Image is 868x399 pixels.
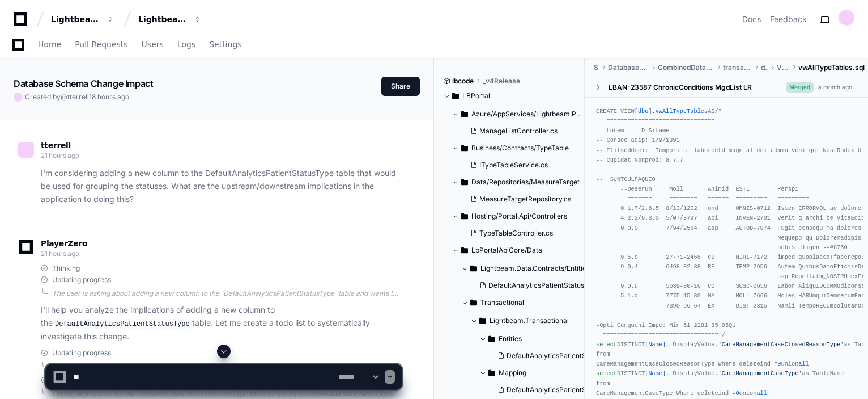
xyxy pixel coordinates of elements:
[479,161,548,170] span: ITypeTableService.cs
[596,341,617,348] span: select
[742,14,761,25] a: Docs
[471,246,542,255] span: LbPortalApiCore/Data
[470,262,477,275] svg: Directory
[480,298,524,307] span: Transactional
[466,225,578,241] button: TypeTableController.cs
[652,108,708,115] span: .vwAllTypeTables
[142,32,164,58] a: Users
[452,207,585,225] button: Hosting/Portal.Api/Controllers
[461,175,468,189] svg: Directory
[461,259,594,278] button: Lightbeam.Data.Contracts/Entities
[41,141,71,150] span: tterrell
[138,14,187,25] div: Lightbeam Health Solutions
[14,78,153,89] app-text-character-animate: Database Schema Change Impact
[786,82,814,93] span: Merged
[490,316,569,325] span: Lightbeam.Transactional
[51,14,100,25] div: Lightbeam Health
[461,293,594,312] button: Transactional
[142,41,164,48] span: Users
[52,275,111,284] span: Updating progress
[38,41,61,48] span: Home
[209,41,241,48] span: Settings
[777,63,789,72] span: Views
[470,312,603,330] button: Lightbeam.Transactional
[67,93,89,101] span: tterrell
[479,127,558,136] span: ManageListController.cs
[608,63,649,72] span: DatabaseProjects
[462,91,490,100] span: LBPortal
[61,93,67,101] span: @
[452,89,459,103] svg: Directory
[818,83,852,91] div: a month ago
[466,191,578,207] button: MeasureTargetRepository.cs
[466,123,578,139] button: ManageListController.cs
[479,195,571,204] span: MeasureTargetRepository.cs
[645,341,666,348] span: [Name]
[452,241,585,259] button: LbPortalApiCore/Data
[41,167,402,205] p: I'm considering adding a new column to the DefaultAnalyticsPatientStatusType table that would be ...
[480,264,590,273] span: Lightbeam.Data.Contracts/Entities
[177,41,195,48] span: Logs
[488,281,609,290] span: DefaultAnalyticsPatientStatusType.cs
[52,264,80,273] span: Thinking
[594,63,599,72] span: Sql
[41,151,79,159] span: 21 hours ago
[483,77,520,86] span: _v4Release
[471,110,585,119] span: Azure/AppServices/Lightbeam.Public.API/Controllers
[718,341,844,348] span: 'CareManagementCaseClosedReasonType'
[177,32,195,58] a: Logs
[471,144,569,153] span: Business/Contracts/TypeTable
[452,77,474,86] span: lbcode
[209,32,241,58] a: Settings
[461,243,468,257] svg: Directory
[471,178,580,187] span: Data/Repositories/MeasureTarget
[471,212,567,221] span: Hosting/Portal.Api/Controllers
[443,87,576,105] button: LBPortal
[46,9,119,30] button: Lightbeam Health
[466,157,578,173] button: ITypeTableService.cs
[479,330,612,348] button: Entities
[53,319,192,329] code: DefaultAnalyticsPatientStatusType
[41,240,87,247] span: PlayerZero
[452,139,585,157] button: Business/Contracts/TypeTable
[761,63,767,72] span: dbo
[461,209,468,223] svg: Directory
[470,296,477,309] svg: Directory
[41,249,79,258] span: 21 hours ago
[75,41,127,48] span: Pull Requests
[479,314,486,327] svg: Directory
[635,108,652,115] span: [dbo]
[488,332,495,346] svg: Directory
[75,32,127,58] a: Pull Requests
[475,278,597,293] button: DefaultAnalyticsPatientStatusType.cs
[41,304,402,343] p: I'll help you analyze the implications of adding a new column to the table. Let me create a todo ...
[52,289,402,298] div: The user is asking about adding a new column to the `DefaultAnalyticsPatientStatusType` table and...
[723,63,752,72] span: transactional
[658,63,714,72] span: CombinedDatabaseNew
[452,173,585,191] button: Data/Repositories/MeasureTarget
[134,9,206,30] button: Lightbeam Health Solutions
[452,105,585,123] button: Azure/AppServices/Lightbeam.Public.API/Controllers
[25,93,129,102] span: Created by
[89,93,129,101] span: 18 hours ago
[38,32,61,58] a: Home
[798,63,865,72] span: vwAllTypeTables.sql
[499,334,522,343] span: Entities
[479,229,553,238] span: TypeTableController.cs
[381,77,420,96] button: Share
[609,83,752,92] div: LBAN-23587 ChronicConditions MgdList LR
[770,14,807,25] button: Feedback
[461,141,468,155] svg: Directory
[461,107,468,121] svg: Directory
